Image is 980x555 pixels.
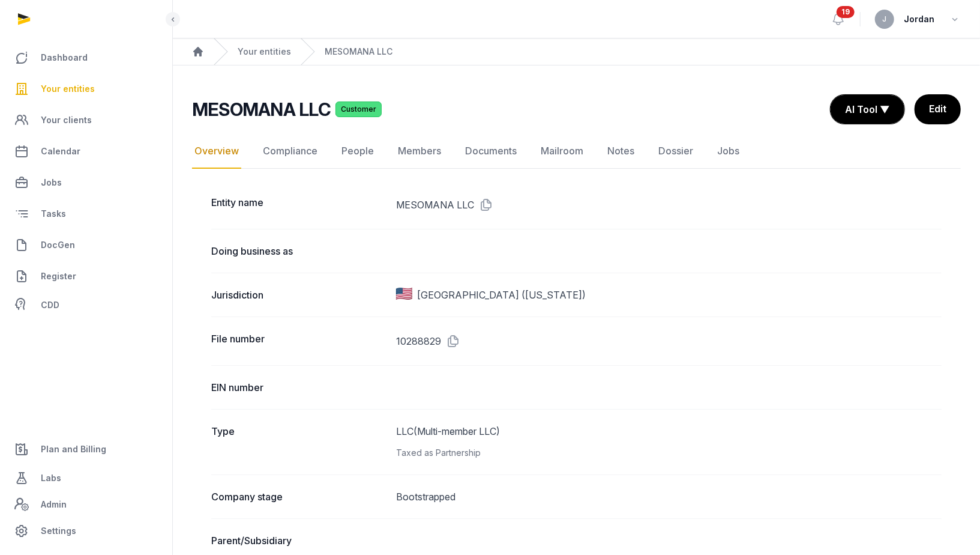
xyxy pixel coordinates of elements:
[339,134,376,169] a: People
[41,207,66,221] span: Tasks
[413,425,500,437] span: (Multi-member LLC)
[396,446,942,460] div: Taxed as Partnership
[837,6,855,18] span: 19
[904,12,934,26] span: Jordan
[10,464,163,493] a: Labs
[10,293,163,317] a: CDD
[211,195,386,214] dt: Entity name
[10,517,163,545] a: Settings
[875,10,894,29] button: J
[395,134,443,169] a: Members
[463,134,519,169] a: Documents
[10,231,163,259] a: DocGen
[211,490,386,504] dt: Company stage
[41,524,76,538] span: Settings
[41,50,88,65] span: Dashboard
[211,244,386,258] dt: Doing business as
[211,332,386,351] dt: File number
[538,134,586,169] a: Mailroom
[192,134,961,169] nav: Tabs
[41,269,76,284] span: Register
[10,106,163,135] a: Your clients
[41,298,59,312] span: CDD
[656,134,696,169] a: Dossier
[396,195,942,214] dd: MESOMANA LLC
[41,113,92,127] span: Your clients
[10,137,163,166] a: Calendar
[211,533,386,548] dt: Parent/Subsidiary
[41,175,62,190] span: Jobs
[10,168,163,197] a: Jobs
[211,424,386,460] dt: Type
[335,102,382,117] span: Customer
[41,497,67,512] span: Admin
[192,99,331,120] h2: MESOMANA LLC
[325,46,392,58] a: MESOMANA LLC
[211,288,386,302] dt: Jurisdiction
[41,82,95,96] span: Your entities
[41,442,106,456] span: Plan and Billing
[10,43,163,72] a: Dashboard
[173,38,980,65] nav: Breadcrumb
[10,435,163,464] a: Plan and Billing
[41,144,80,159] span: Calendar
[831,95,904,124] button: AI Tool ▼
[605,134,637,169] a: Notes
[417,288,586,302] span: [GEOGRAPHIC_DATA] ([US_STATE])
[238,46,291,58] a: Your entities
[211,380,386,395] dt: EIN number
[260,134,320,169] a: Compliance
[396,332,942,351] dd: 10288829
[10,199,163,228] a: Tasks
[192,134,241,169] a: Overview
[10,74,163,103] a: Your entities
[10,262,163,291] a: Register
[396,490,942,504] dd: Bootstrapped
[915,94,961,124] a: Edit
[715,134,742,169] a: Jobs
[883,16,887,23] span: J
[10,493,163,517] a: Admin
[41,238,75,252] span: DocGen
[396,424,942,460] dd: LLC
[41,471,61,485] span: Labs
